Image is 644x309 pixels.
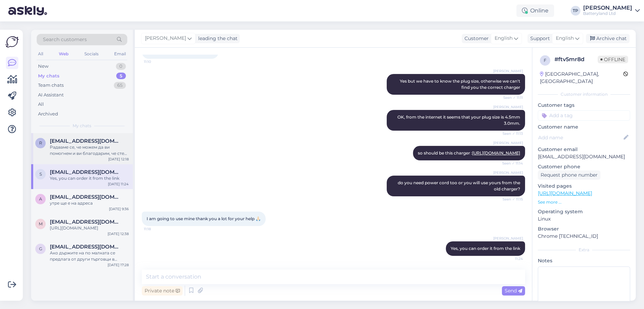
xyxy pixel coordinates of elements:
[505,288,522,294] span: Send
[538,247,630,253] div: Extra
[37,49,45,58] div: All
[39,221,43,226] span: m
[108,231,129,236] div: [DATE] 12:38
[544,58,546,63] span: f
[195,35,238,42] div: leading the chat
[586,34,629,43] div: Archive chat
[38,111,58,118] div: Archived
[38,73,59,79] div: My chats
[472,150,520,156] a: [URL][DOMAIN_NAME]
[108,181,129,187] div: [DATE] 11:24
[538,199,630,205] p: See more ...
[497,131,523,136] span: Seen ✓ 11:13
[538,182,630,190] p: Visited pages
[538,110,630,121] input: Add a tag
[516,4,554,17] div: Online
[495,35,513,42] span: English
[6,35,19,48] img: Askly Logo
[43,36,87,43] span: Search customers
[39,246,42,251] span: g
[108,157,129,162] div: [DATE] 12:18
[142,286,183,296] div: Private note
[540,71,623,85] div: [GEOGRAPHIC_DATA], [GEOGRAPHIC_DATA]
[583,5,640,16] a: [PERSON_NAME]Batteryland Ltd
[39,171,42,177] span: s
[116,73,126,79] div: 5
[462,35,489,42] div: Customer
[497,197,523,202] span: Seen ✓ 11:15
[538,163,630,170] p: Customer phone
[116,63,126,70] div: 0
[109,206,129,212] div: [DATE] 9:36
[50,194,122,200] span: alekschoy77@gmail.com
[83,49,100,58] div: Socials
[538,190,592,196] a: [URL][DOMAIN_NAME]
[497,256,523,261] span: 11:24
[556,35,574,42] span: English
[497,95,523,100] span: Seen ✓ 11:11
[57,49,70,58] div: Web
[50,225,129,231] div: [URL][DOMAIN_NAME]
[144,59,170,64] span: 11:10
[400,78,521,90] span: Yes but we have to know the plug size, otherwise we can't find you the correct charger
[538,215,630,223] p: Linux
[50,250,129,262] div: Ако държите на по малката се предлага от други търговци в [GEOGRAPHIC_DATA]
[397,114,521,126] span: OK, from the internet it seems that your plug size is 4.5mm 3.0mm.
[114,82,126,89] div: 65
[538,134,622,141] input: Add name
[451,246,520,251] span: Yes, you can order it from the link
[50,219,122,225] span: m_a_g_i_c@abv.bg
[50,138,122,144] span: radoslav_haitov@abv.bg
[538,257,630,264] p: Notes
[554,55,598,64] div: # ftv5mr8d
[538,208,630,215] p: Operating system
[527,35,550,42] div: Support
[583,5,632,11] div: [PERSON_NAME]
[108,262,129,268] div: [DATE] 17:28
[493,104,523,110] span: [PERSON_NAME]
[493,68,523,74] span: [PERSON_NAME]
[598,56,628,63] span: Offline
[38,101,44,108] div: All
[493,140,523,146] span: [PERSON_NAME]
[147,216,261,221] span: I am going to use mine thank you a lot for your help 🙏🏻
[39,140,42,146] span: r
[538,146,630,153] p: Customer email
[50,244,122,250] span: gorian.gorianov@sfa.bg
[398,180,521,191] span: do you need power cord too or you will use yours from the old charger?
[50,169,122,175] span: sotos85514@gmail.com
[538,225,630,233] p: Browser
[39,196,42,202] span: a
[538,233,630,240] p: Chrome [TECHNICAL_ID]
[144,226,170,232] span: 11:18
[418,150,520,156] span: so should be this charger :
[38,82,64,89] div: Team chats
[38,63,48,70] div: New
[50,144,129,157] div: Радваме се, че можем да ви помогнем и ви благодарим, че сте наш клиент!
[50,200,129,206] div: утре ще е на адреса
[538,102,630,109] p: Customer tags
[571,6,580,16] div: TP
[583,11,632,16] div: Batteryland Ltd
[50,175,129,181] div: Yes, you can order it from the link
[113,49,127,58] div: Email
[538,123,630,131] p: Customer name
[493,170,523,175] span: [PERSON_NAME]
[493,236,523,241] span: [PERSON_NAME]
[538,170,600,180] div: Request phone number
[538,153,630,160] p: [EMAIL_ADDRESS][DOMAIN_NAME]
[538,91,630,97] div: Customer information
[38,92,64,99] div: AI Assistant
[73,123,91,129] span: My chats
[497,161,523,166] span: Seen ✓ 11:14
[145,35,186,42] span: [PERSON_NAME]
